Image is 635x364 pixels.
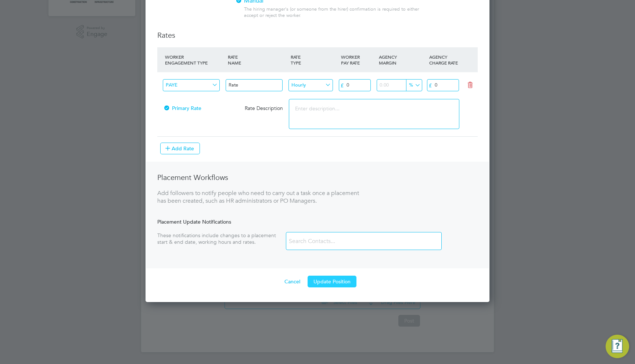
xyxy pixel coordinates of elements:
[244,6,423,19] div: The hiring manager's (or someone from the hirer) confirmation is required to either accept or rej...
[245,105,283,111] span: Rate Description
[157,218,478,225] div: Placement Update Notifications
[226,79,283,91] input: Enter rate name...
[157,232,286,245] div: These notifications include changes to a placement start & end date, working hours and rates.
[226,50,289,69] div: RATE NAME
[427,50,465,69] div: AGENCY CHARGE RATE
[377,79,421,91] input: 0.00
[163,50,226,69] div: WORKER ENGAGEMENT TYPE
[157,30,478,40] h3: Rates
[406,79,422,91] input: Search for...
[163,79,220,91] input: Select one
[160,143,200,154] button: Add Rate
[606,335,629,358] button: Engage Resource Center
[339,79,371,91] input: 0.00
[288,79,333,91] input: Select one
[377,50,427,69] div: AGENCY MARGIN
[427,79,459,91] input: 0.00
[339,50,377,69] div: WORKER PAY RATE
[289,50,339,69] div: RATE TYPE
[339,81,345,90] div: £
[286,235,374,248] input: Search Contacts...
[157,190,359,205] div: Add followers to notify people who need to carry out a task once a placement has been created, su...
[279,276,306,287] button: Cancel
[163,105,201,111] span: Primary Rate
[157,173,359,182] h3: Placement Workflows
[427,81,433,90] div: £
[308,276,356,287] button: Update Position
